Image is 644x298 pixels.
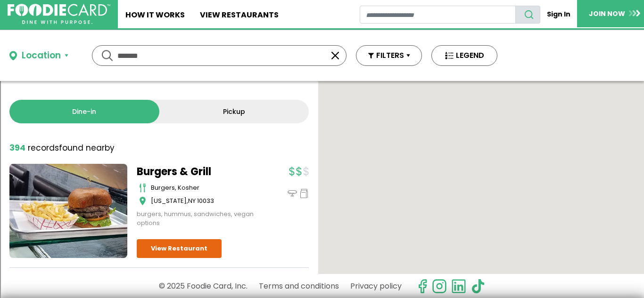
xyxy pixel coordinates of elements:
button: search [515,6,540,24]
button: Location [9,49,68,63]
div: Location [22,49,61,63]
img: FoodieCard; Eat, Drink, Save, Donate [8,4,110,24]
a: Sign In [540,6,577,23]
button: FILTERS [356,45,422,66]
button: LEGEND [431,45,497,66]
input: restaurant search [360,6,516,24]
